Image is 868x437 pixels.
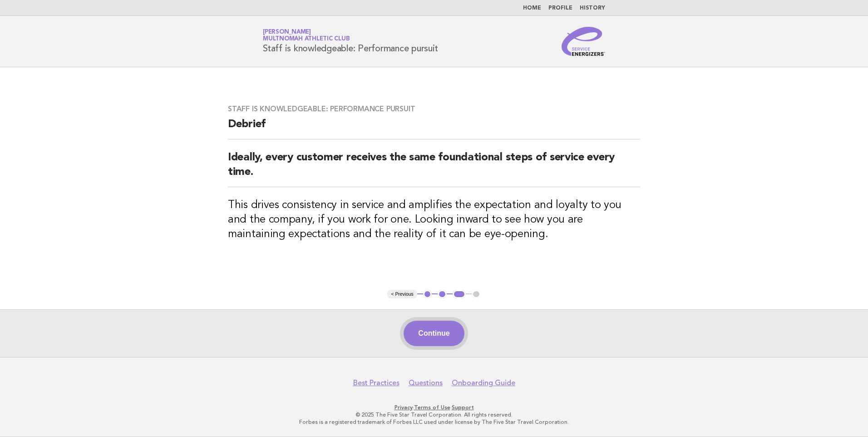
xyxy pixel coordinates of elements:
a: Terms of Use [414,404,450,411]
a: Privacy [395,404,413,411]
button: 1 [423,290,432,299]
img: Service Energizers [562,27,605,56]
a: [PERSON_NAME]Multnomah Athletic Club [263,29,350,42]
a: Support [452,404,474,411]
button: Continue [404,321,464,346]
a: Onboarding Guide [452,378,515,387]
button: < Previous [387,290,417,299]
a: Best Practices [353,378,399,387]
h2: Debrief [228,117,640,139]
button: 2 [438,290,447,299]
span: Multnomah Athletic Club [263,36,350,42]
h1: Staff is knowledgeable: Performance pursuit [263,30,438,53]
button: 3 [453,290,466,299]
a: History [580,5,605,11]
p: © 2025 The Five Star Travel Corporation. All rights reserved. [156,411,712,418]
h2: Ideally, every customer receives the same foundational steps of service every time. [228,150,640,187]
h3: This drives consistency in service and amplifies the expectation and loyalty to you and the compa... [228,198,640,242]
p: Forbes is a registered trademark of Forbes LLC used under license by The Five Star Travel Corpora... [156,418,712,426]
p: · · [156,404,712,411]
a: Profile [548,5,572,11]
a: Questions [409,378,443,387]
h3: Staff is knowledgeable: Performance pursuit [228,104,640,114]
a: Home [523,5,541,11]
